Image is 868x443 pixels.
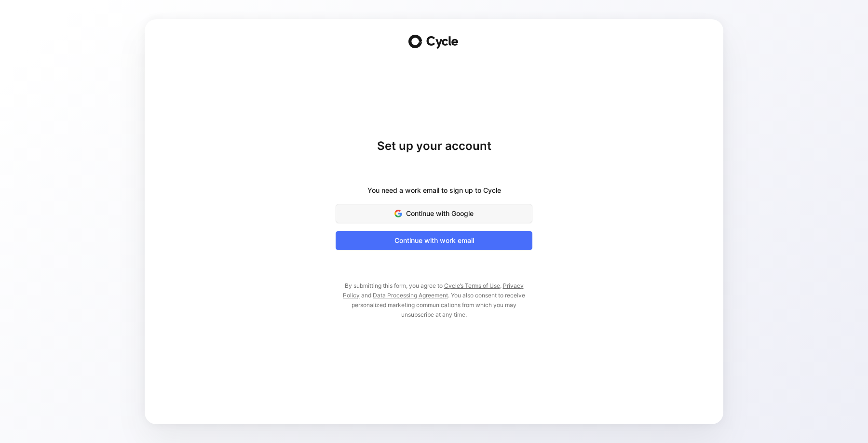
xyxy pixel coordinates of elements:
a: Privacy Policy [343,282,524,299]
span: Continue with Google [348,208,520,219]
h1: Set up your account [336,138,532,154]
a: Data Processing Agreement [373,292,448,299]
div: You need a work email to sign up to Cycle [367,185,501,196]
button: Continue with Google [336,204,532,223]
button: Continue with work email [336,231,532,250]
span: Continue with work email [348,235,520,246]
p: By submitting this form, you agree to , and . You also consent to receive personalized marketing ... [336,281,532,320]
a: Cycle’s Terms of Use [444,282,500,289]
